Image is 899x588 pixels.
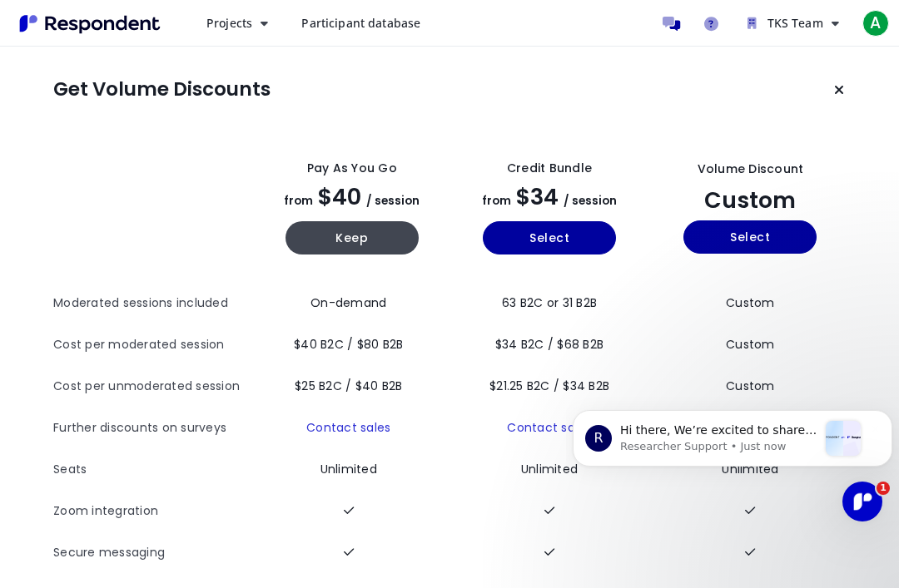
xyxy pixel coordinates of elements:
span: $34 [516,181,559,212]
h1: Get Volume Discounts [53,78,271,101]
a: Contact sales [306,419,390,436]
span: Unlimited [521,461,578,477]
button: A [859,8,892,38]
div: Volume Discount [698,161,804,178]
span: 1 [877,482,890,495]
a: Participant database [288,8,434,38]
span: Custom [704,185,796,215]
th: Seats [53,449,253,491]
button: Projects [193,8,281,38]
span: $34 B2C / $68 B2B [495,336,603,353]
a: Help and support [694,7,728,40]
span: $21.25 B2C / $34 B2B [489,378,609,394]
iframe: Intercom live chat [842,482,882,521]
span: A [862,10,889,37]
button: Select yearly custom_static plan [683,220,817,254]
iframe: Intercom notifications message [566,377,899,543]
span: Hi there, We’re excited to share that our site and platform have had a refresh! While the look is... [54,47,251,192]
div: Pay as you go [307,160,397,177]
span: $40 [318,181,361,212]
span: Projects [206,15,252,31]
button: Dismiss notification [305,44,314,57]
span: / session [366,193,420,209]
span: / session [564,193,617,209]
span: $40 B2C / $80 B2B [294,336,403,353]
span: from [284,193,313,209]
span: Custom [726,336,775,353]
span: Participant database [301,15,420,31]
button: Select yearly basic plan [483,221,616,254]
img: Respondent [13,10,166,37]
span: Unlimited [320,461,377,477]
th: Moderated sessions included [53,283,253,324]
div: Credit Bundle [507,160,592,177]
span: TKS Team [767,15,823,31]
span: 63 B2C or 31 B2B [502,294,597,311]
span: $25 B2C / $40 B2B [295,378,402,394]
th: Cost per moderated session [53,324,253,366]
button: TKS Team [734,8,852,38]
th: Zoom integration [53,491,253,532]
th: Secure messaging [53,532,253,574]
a: Message participants [654,7,688,40]
th: Further discounts on surveys [53,408,253,449]
span: On-demand [310,294,386,311]
p: Message from Researcher Support, sent Just now [54,62,251,77]
span: from [482,193,511,209]
span: Custom [726,294,775,311]
a: Contact sales [507,419,591,436]
button: Keep current plan [822,73,856,106]
button: Keep current yearly payg plan [286,221,419,254]
th: Cost per unmoderated session [53,366,253,408]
